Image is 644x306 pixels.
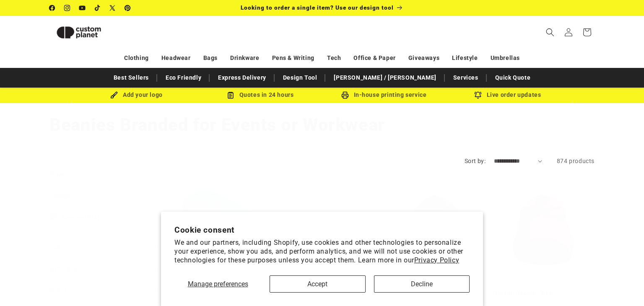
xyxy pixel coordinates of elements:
[110,91,118,99] img: Brush Icon
[49,170,67,179] h2: Filter:
[49,236,158,258] summary: Colour (0 selected)
[161,70,205,85] a: Eco Friendly
[474,91,482,99] img: Order updates
[353,51,395,65] a: Office & Paper
[493,290,595,297] a: Flexball Beanie - Red
[241,4,394,11] span: Looking to order a single item? Use our design tool
[62,214,84,221] span: Beanies
[279,70,322,85] a: Design Tool
[449,70,483,85] a: Services
[414,256,459,264] a: Privacy Policy
[47,16,137,49] a: Custom Planet
[49,265,84,272] span: Subcategory
[49,287,66,294] span: Brand
[49,186,158,207] summary: Category (0 selected)
[491,51,520,65] a: Umbrellas
[188,280,248,288] span: Manage preferences
[49,193,75,200] span: Category
[161,51,191,65] a: Headwear
[227,91,234,99] img: Order Updates Icon
[49,280,158,301] summary: Brand (0 selected)
[174,275,261,293] button: Manage preferences
[330,70,440,85] a: [PERSON_NAME] / [PERSON_NAME]
[198,90,322,100] div: Quotes in 24 hours
[214,70,270,85] a: Express Delivery
[327,51,341,65] a: Tech
[62,214,100,221] span: (874)
[341,91,349,99] img: In-house printing
[270,275,365,293] button: Accept
[49,19,108,46] img: Custom Planet
[452,51,478,65] a: Lifestyle
[174,225,470,235] h2: Cookie consent
[49,258,158,280] summary: Subcategory (0 selected)
[174,239,470,265] p: We and our partners, including Shopify, use cookies and other technologies to personalize your ex...
[322,90,446,100] div: In-house printing service
[75,90,198,100] div: Add your logo
[465,158,486,164] label: Sort by:
[109,70,153,85] a: Best Sellers
[272,51,314,65] a: Pens & Writing
[49,114,595,136] h1: Beanies Branded for Events or Workwear
[124,51,149,65] a: Clothing
[408,51,439,65] a: Giveaways
[230,51,259,65] a: Drinkware
[491,70,535,85] a: Quick Quote
[541,23,559,41] summary: Search
[49,244,68,250] span: Colour
[557,158,595,164] span: 874 products
[374,275,470,293] button: Decline
[203,51,218,65] a: Bags
[446,90,569,100] div: Live order updates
